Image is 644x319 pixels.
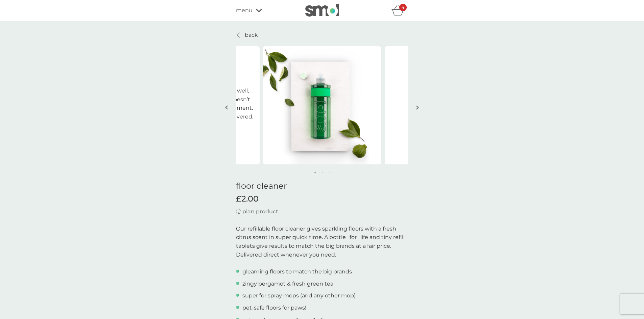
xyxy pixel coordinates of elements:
p: super for spray mops (and any other mop) [242,291,356,300]
a: back [236,31,258,39]
img: right-arrow.svg [416,105,419,110]
span: £2.00 [236,194,259,204]
h1: floor cleaner [236,181,408,191]
p: pet-safe floors for paws! [242,303,306,312]
div: basket [391,4,408,17]
p: Our refillable floor cleaner gives sparkling floors with a fresh citrus scent in super quick time... [236,224,408,259]
span: menu [236,6,253,15]
p: back [245,31,258,39]
p: zingy bergamot & fresh green tea [242,280,333,288]
img: left-arrow.svg [225,105,228,110]
img: smol [305,4,339,17]
p: gleaming floors to match the big brands [242,267,352,276]
p: plan product [242,207,278,216]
